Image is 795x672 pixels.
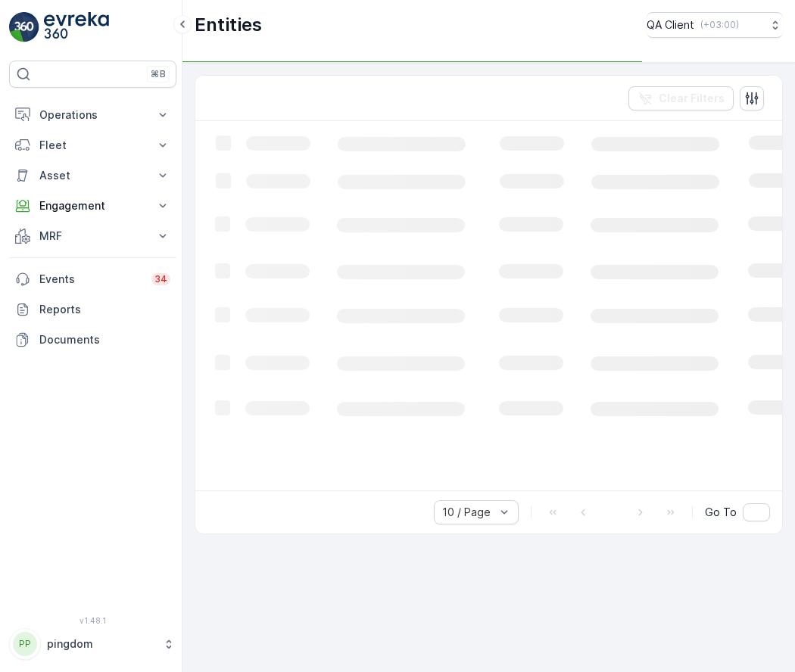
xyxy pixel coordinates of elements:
[647,12,783,38] button: QA Client(+03:00)
[705,505,737,520] span: Go To
[9,160,176,191] button: Asset
[39,302,170,317] p: Reports
[39,229,146,244] p: MRF
[9,264,176,294] a: Events34
[9,616,176,625] span: v 1.48.1
[9,12,39,42] img: logo
[13,632,37,656] div: PP
[47,636,155,652] p: pingdom
[659,91,725,106] p: Clear Filters
[647,17,694,33] p: QA Client
[39,332,170,347] p: Documents
[39,138,146,153] p: Fleet
[151,68,166,80] p: ⌘B
[9,100,176,130] button: Operations
[39,198,146,213] p: Engagement
[700,19,739,31] p: ( +03:00 )
[9,294,176,325] a: Reports
[44,12,109,42] img: logo_light-DOdMpM7g.png
[39,107,146,123] p: Operations
[154,273,167,285] p: 34
[9,325,176,355] a: Documents
[9,221,176,251] button: MRF
[195,13,262,37] p: Entities
[9,628,176,660] button: PPpingdom
[39,168,146,183] p: Asset
[628,86,734,110] button: Clear Filters
[9,191,176,221] button: Engagement
[9,130,176,160] button: Fleet
[39,272,142,287] p: Events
